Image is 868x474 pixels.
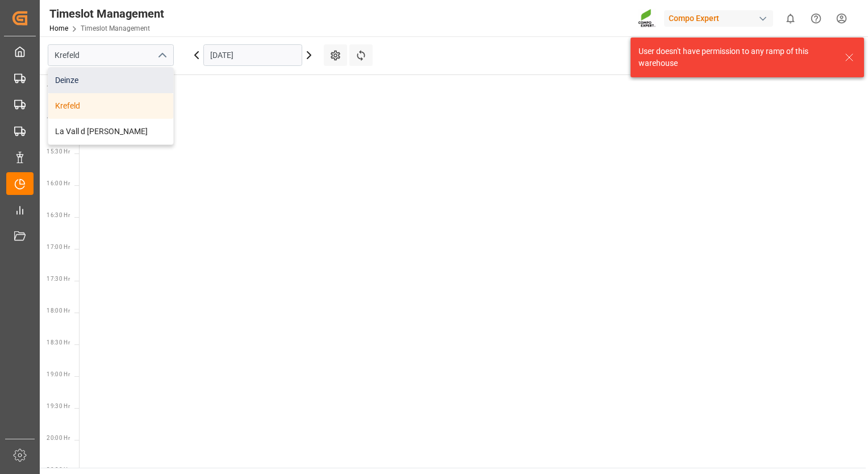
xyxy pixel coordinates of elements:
[47,180,70,186] span: 16:00 Hr
[153,47,170,64] button: close menu
[48,93,173,119] div: Krefeld
[48,119,173,144] div: La Vall d [PERSON_NAME]
[47,403,70,409] span: 19:30 Hr
[639,45,834,69] div: User doesn't have permission to any ramp of this warehouse
[47,148,70,155] span: 15:30 Hr
[47,307,70,314] span: 18:00 Hr
[49,5,164,22] div: Timeslot Management
[48,68,173,93] div: Deinze
[48,44,174,66] input: Type to search/select
[47,244,70,250] span: 17:00 Hr
[47,467,70,473] span: 20:30 Hr
[49,24,68,32] a: Home
[47,117,70,123] span: 15:00 Hr
[47,339,70,346] span: 18:30 Hr
[47,435,70,441] span: 20:00 Hr
[203,44,302,66] input: DD.MM.YYYY
[47,371,70,377] span: 19:00 Hr
[47,276,70,282] span: 17:30 Hr
[47,85,70,91] span: 14:30 Hr
[47,212,70,218] span: 16:30 Hr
